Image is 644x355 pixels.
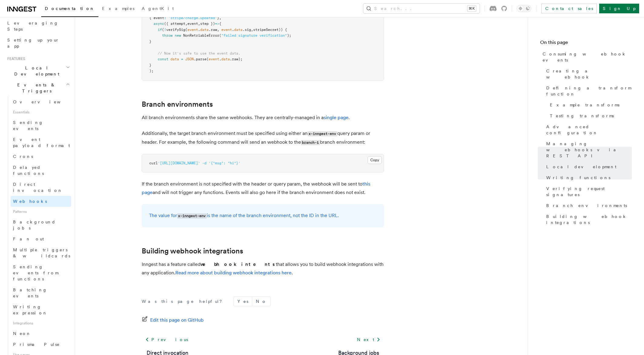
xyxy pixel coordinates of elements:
span: Crons [13,154,33,159]
a: AgentKit [138,2,177,16]
span: Managing webhooks via REST API [546,141,632,159]
span: . [232,28,234,32]
span: "stripe/charge.updated" [168,16,217,20]
a: Building webhook integrations [544,211,632,228]
span: event [221,28,232,32]
a: Neon [11,328,71,339]
a: Writing expression [11,301,71,318]
span: data [234,28,243,32]
span: Writing expression [13,304,48,315]
span: Prisma Pulse [13,342,60,347]
span: ); [287,33,291,38]
a: Read more about building webhook integrations here [175,270,292,276]
span: => [215,22,219,26]
span: .parse [194,57,206,61]
a: Edit this page on GitHub [142,316,204,324]
span: Example transforms [550,102,619,108]
span: JSON [185,57,194,61]
span: Background jobs [13,219,56,230]
p: The value for is the name of the branch environment, not the ID in the URL. [149,211,377,220]
button: Toggle dark mode [517,5,531,12]
span: verifySig [166,28,185,32]
span: Edit this page on GitHub [150,316,204,324]
span: Essentials [11,107,71,117]
span: Neon [13,331,31,336]
a: Fan out [11,233,71,244]
span: step }) [200,22,215,26]
a: Testing transforms [547,110,632,121]
span: Examples [102,6,134,11]
span: AgentKit [142,6,174,11]
span: data [170,57,179,61]
span: throw [162,33,173,38]
span: // Now it's safe to use the event data. [158,51,240,55]
code: x-inngest-env [308,131,337,136]
button: Local Development [5,62,71,79]
a: Verifying request signatures [544,183,632,200]
a: Documentation [41,2,98,17]
span: ( [162,28,164,32]
span: Creating a webhook [546,68,632,80]
code: x-inngest-env [177,213,207,219]
code: branch-1 [301,140,320,145]
span: -d [202,161,206,165]
span: curl [149,161,158,165]
a: Multiple triggers & wildcards [11,244,71,261]
a: Webhooks [11,196,71,207]
a: Crons [11,151,71,162]
span: Integrations [11,318,71,328]
span: , [185,22,187,26]
span: .raw [209,28,217,32]
span: ( [206,57,209,61]
span: Local development [546,164,616,170]
span: Consuming webhook events [543,51,632,63]
p: If the branch environment is not specified with the header or query param, the webhook will be se... [142,180,384,197]
span: { event [149,16,164,20]
span: Webhooks [13,199,47,204]
span: ); [149,69,154,73]
p: Was this page helpful? [142,298,226,304]
span: , [198,22,200,26]
a: Creating a webhook [544,65,632,82]
span: , [251,28,253,32]
a: Branch environments [142,100,213,109]
span: event [209,57,219,61]
span: . [198,28,200,32]
a: Sign Up [599,4,639,13]
h4: On this page [540,39,632,49]
a: Advanced configuration [544,121,632,138]
button: No [252,297,270,306]
span: , [217,28,219,32]
a: Sending events from functions [11,261,71,284]
span: Documentation [45,6,95,11]
span: Testing transforms [550,113,614,119]
a: Direct invocation [11,179,71,196]
span: event [187,28,198,32]
span: Delayed functions [13,165,44,176]
span: Verifying request signatures [546,186,632,198]
span: '[URL][DOMAIN_NAME]' [158,161,200,165]
span: data [221,57,230,61]
p: Inngest has a feature called that allows you to build webhook integrations with any application. . [142,260,384,277]
span: Defining a transform function [546,85,632,97]
span: Multiple triggers & wildcards [13,247,70,258]
span: Event payload format [13,137,70,148]
span: .raw); [230,57,243,61]
span: '{"msg": "hi"}' [209,161,240,165]
a: Event payload format [11,134,71,151]
span: . [219,57,221,61]
span: const [158,57,168,61]
a: Sending events [11,117,71,134]
span: = [181,57,183,61]
span: Fan out [13,236,44,241]
span: Features [5,56,25,61]
p: Additionally, the target branch environment must be specified using either an query param or head... [142,129,384,147]
a: Branch environments [544,200,632,211]
span: Building webhook integrations [546,213,632,226]
a: Consuming webhook events [540,49,632,65]
span: if [158,28,162,32]
span: Local Development [5,65,66,77]
span: Patterns [11,207,71,216]
a: Delayed functions [11,162,71,179]
a: Previous [142,334,192,345]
